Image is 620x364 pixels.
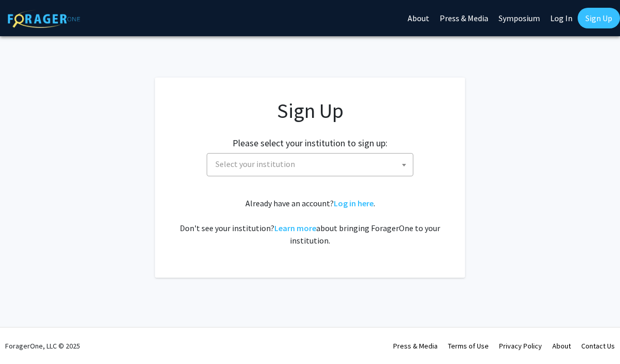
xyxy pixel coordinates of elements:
h2: Please select your institution to sign up: [233,138,388,149]
img: ForagerOne Logo [8,10,80,28]
span: Select your institution [215,159,295,169]
a: Terms of Use [448,341,489,351]
a: Press & Media [393,341,438,351]
a: Sign Up [578,8,620,28]
div: ForagerOne, LLC © 2025 [5,328,80,364]
span: Select your institution [211,154,413,175]
a: Learn more about bringing ForagerOne to your institution [274,223,316,233]
div: Already have an account? . Don't see your institution? about bringing ForagerOne to your institut... [176,197,444,247]
a: Log in here [334,198,374,208]
iframe: Chat [8,317,44,356]
span: Select your institution [207,153,413,176]
h1: Sign Up [176,98,444,123]
a: About [552,341,571,351]
a: Contact Us [581,341,615,351]
a: Privacy Policy [499,341,542,351]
